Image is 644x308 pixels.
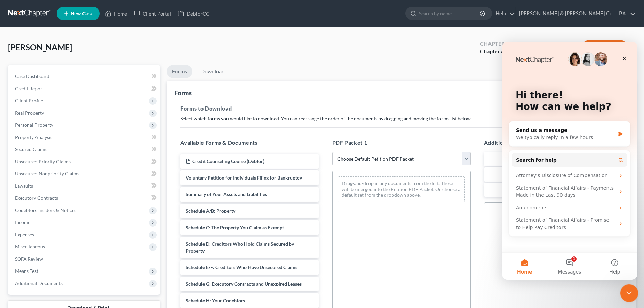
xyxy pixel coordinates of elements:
a: [PERSON_NAME] & [PERSON_NAME] Co., L.P.A. [516,7,636,20]
a: Home [102,7,130,20]
button: Add SSN Form (121) [484,152,622,166]
a: Secured Claims [9,143,160,156]
button: Preview [581,40,628,55]
span: Expenses [15,232,34,237]
span: Summary of Your Assets and Liabilities [186,191,267,197]
a: Lawsuits [9,180,160,192]
iframe: Intercom live chat [620,284,638,302]
h5: Available Forms & Documents [180,139,318,147]
a: Forms [167,65,192,78]
a: Download [195,65,230,78]
span: [PERSON_NAME] [8,42,72,52]
span: Client Profile [15,98,43,103]
a: Help [492,7,515,20]
span: Schedule A/B: Property [186,208,235,214]
div: Forms [175,89,192,97]
span: Schedule E/F: Creditors Who Have Unsecured Claims [186,264,297,270]
span: Personal Property [15,122,53,128]
span: Schedule C: The Property You Claim as Exempt [186,224,284,230]
span: Case Dashboard [15,73,49,79]
div: Status [516,40,535,48]
span: Income [15,219,30,225]
span: SOFA Review [15,256,43,262]
a: Client Portal [130,7,174,20]
a: Unsecured Priority Claims [9,156,160,168]
span: Miscellaneous [15,244,45,250]
span: 7 [500,48,503,54]
a: Credit Report [9,82,160,95]
p: Select which forms you would like to download. You can rearrange the order of the documents by dr... [180,115,622,122]
div: District [546,40,571,48]
span: Secured Claims [15,146,47,152]
a: Executory Contracts [9,192,160,204]
span: Property Analysis [15,134,52,140]
span: Schedule G: Executory Contracts and Unexpired Leases [186,281,302,287]
iframe: Intercom live chat [502,42,637,280]
span: Voluntary Petition for Individuals Filing for Bankruptcy [186,175,302,181]
span: Schedule H: Your Codebtors [186,298,245,303]
span: Unsecured Priority Claims [15,159,71,164]
span: Additional Documents [15,280,63,286]
span: New Case [71,11,93,16]
div: Drag-and-drop in any documents from the left. These will be merged into the Petition PDF Packet. ... [338,176,465,202]
div: Chapter [480,40,505,48]
button: Add Creditor Matrix Text File [484,167,622,182]
h5: Additional PDF Packets [484,139,622,147]
span: Real Property [15,110,44,116]
button: Add Additional PDF Packets [484,183,622,197]
span: Schedule D: Creditors Who Hold Claims Secured by Property [186,241,294,254]
h5: Forms to Download [180,104,622,113]
a: Property Analysis [9,131,160,143]
a: Unsecured Nonpriority Claims [9,168,160,180]
span: Credit Counseling Course (Debtor) [192,158,264,164]
span: Codebtors Insiders & Notices [15,207,76,213]
span: Unsecured Nonpriority Claims [15,171,79,176]
a: Case Dashboard [9,70,160,82]
span: Lawsuits [15,183,33,189]
span: Means Test [15,268,38,274]
div: Chapter [480,48,505,55]
span: Credit Report [15,86,44,91]
h5: PDF Packet 1 [332,139,471,147]
a: SOFA Review [9,253,160,265]
span: Executory Contracts [15,195,58,201]
a: DebtorCC [174,7,213,20]
input: Search by name... [419,7,481,20]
